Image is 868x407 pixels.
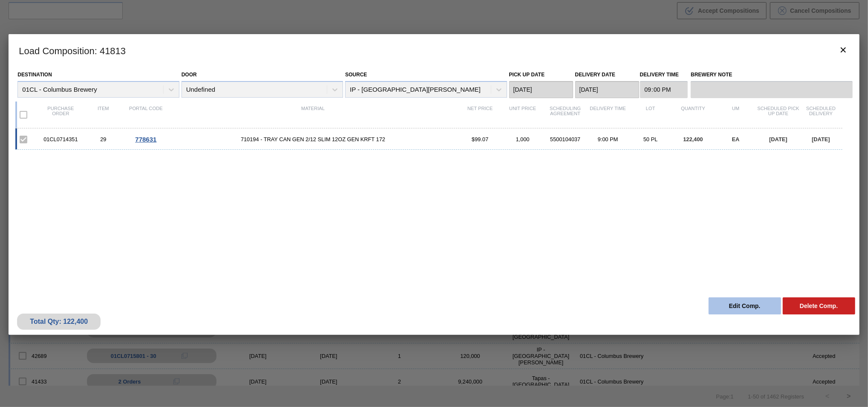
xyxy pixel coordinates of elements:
h3: Load Composition : 41813 [9,34,859,67]
label: Destination [17,72,52,78]
div: 9:00 PM [587,136,629,142]
div: $99.07 [459,136,502,142]
button: Delete Comp. [783,297,855,314]
label: Pick up Date [509,72,545,78]
div: Item [82,106,124,124]
span: 122,400 [683,136,703,142]
label: Door [182,72,197,78]
div: Total Qty: 122,400 [23,318,94,326]
div: Lot [629,106,672,124]
div: 50 PL [629,136,672,142]
label: Delivery Time [640,69,688,81]
div: 01CL0714351 [39,136,82,142]
span: 778631 [135,136,156,143]
label: Delivery Date [575,72,615,78]
div: 1,000 [502,136,544,142]
span: [DATE] [812,136,830,142]
span: [DATE] [769,136,787,142]
div: Go to Order [124,136,167,143]
label: Source [345,72,367,78]
div: Scheduled Pick up Date [757,106,800,124]
div: Material [167,106,459,124]
input: mm/dd/yyyy [509,81,573,98]
div: Net Price [459,106,502,124]
div: Scheduled Delivery [800,106,842,124]
div: Quantity [672,106,715,124]
div: Scheduling Agreement [544,106,587,124]
div: Unit Price [502,106,544,124]
span: EA [732,136,740,142]
div: 29 [82,136,124,142]
label: Brewery Note [691,69,852,81]
div: Delivery Time [587,106,629,124]
span: 710194 - TRAY CAN GEN 2/12 SLIM 12OZ GEN KRFT 172 [167,136,459,142]
div: Purchase order [39,106,82,124]
button: Edit Comp. [709,297,781,314]
div: 5500104037 [544,136,587,142]
div: Portal code [124,106,167,124]
div: UM [715,106,757,124]
input: mm/dd/yyyy [575,81,639,98]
